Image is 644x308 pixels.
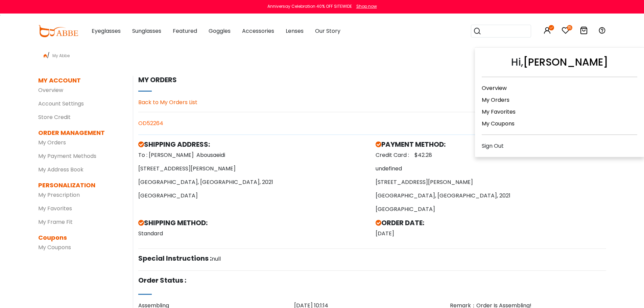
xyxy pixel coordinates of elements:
[38,166,84,173] a: My Address Book
[376,192,606,200] p: [GEOGRAPHIC_DATA], [GEOGRAPHIC_DATA], 2021
[482,142,637,150] div: Sign Out
[194,151,225,159] span: Abousaeidi
[173,27,197,35] span: Featured
[523,55,608,69] a: [PERSON_NAME]
[138,219,369,227] h5: SHIPPING METHOD:
[138,178,369,186] p: [GEOGRAPHIC_DATA], [GEOGRAPHIC_DATA], 2021
[286,27,304,35] span: Lenses
[38,181,123,190] dt: PERSONALIZATION
[38,191,80,199] a: My Prescription
[267,3,352,9] div: Anniversay Celebration 40% OFF SITEWIDE
[138,151,369,159] p: To : [PERSON_NAME]
[376,230,606,238] p: [DATE]
[38,233,123,242] dt: Coupons
[138,140,369,148] h5: SHIPPING ADDRESS:
[38,100,84,108] a: Account Settings
[38,205,72,212] a: My Favorites
[138,118,606,129] div: OD52264
[38,49,606,60] div: /
[482,84,507,92] a: Overview
[482,108,516,116] a: My Favorites
[242,27,274,35] span: Accessories
[38,243,71,251] a: My Coupons
[38,76,81,85] dt: MY ACCOUNT
[38,128,123,137] dt: ORDER MANAGEMENT
[38,218,73,226] a: My Frame Fit
[356,3,377,9] div: Shop now
[482,120,515,127] a: My Coupons
[38,25,78,37] img: abbeglasses.com
[138,76,606,84] h5: My orders
[38,139,66,146] a: My Orders
[138,254,212,262] h5: Special Instructions :
[567,25,572,30] i: 15
[138,276,186,284] h5: Order Status :
[92,27,121,35] span: Eyeglasses
[482,96,509,104] a: My Orders
[376,140,606,148] h5: PAYMENT METHOD:
[44,54,47,57] img: home.png
[376,178,606,186] p: [STREET_ADDRESS][PERSON_NAME]
[38,152,96,160] a: My Payment Methods
[50,53,72,58] span: My Abbe
[376,205,606,213] p: [GEOGRAPHIC_DATA]
[38,113,71,121] a: Store Credit
[212,255,221,263] span: null
[38,86,63,94] a: Overview
[138,165,369,173] p: [STREET_ADDRESS][PERSON_NAME]
[376,151,606,159] p: Credit Card : $42.28
[353,3,377,9] a: Shop now
[562,28,570,35] a: 15
[138,230,163,237] span: Standard
[209,27,231,35] span: Goggles
[132,27,161,35] span: Sunglasses
[376,219,606,227] h5: ORDER DATE:
[482,54,637,77] div: Hi,
[138,98,197,106] a: Back to My Orders List
[315,27,340,35] span: Our Story
[376,165,606,173] p: undefined
[138,192,369,200] p: [GEOGRAPHIC_DATA]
